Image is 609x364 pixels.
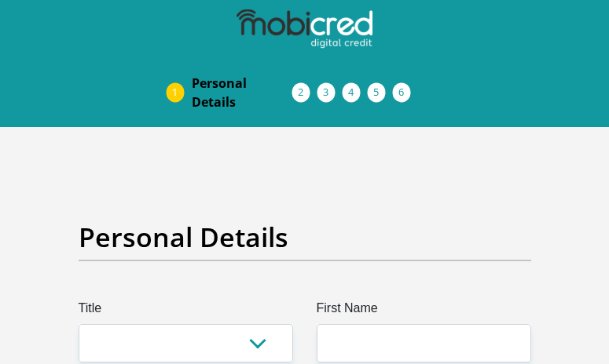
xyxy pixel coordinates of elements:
[317,299,531,324] label: First Name
[179,67,305,118] a: PersonalDetails
[317,324,531,362] input: First Name
[79,299,293,324] label: Title
[237,9,372,49] img: mobicred logo
[79,221,531,253] h2: Personal Details
[192,74,292,111] span: Personal Details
